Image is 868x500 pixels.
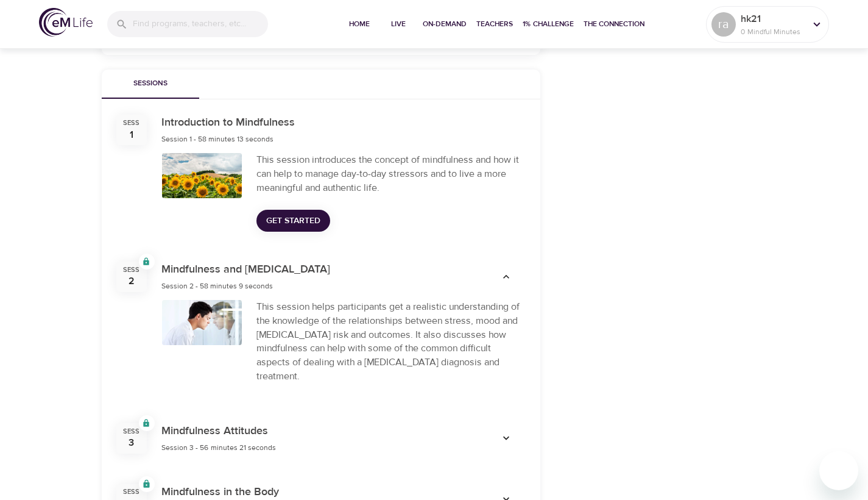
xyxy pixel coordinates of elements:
span: The Connection [584,18,644,30]
span: Session 3 - 56 minutes 21 seconds [161,443,276,452]
div: Sess [123,265,139,275]
input: Find programs, teachers, etc... [133,11,268,37]
div: This session helps participants get a realistic understanding of the knowledge of the relationshi... [256,300,526,384]
div: 2 [129,274,135,288]
div: This session introduces the concept of mindfulness and how it can help to manage day-to-day stres... [256,153,526,195]
h6: Introduction to Mindfulness [161,114,295,132]
span: Session 2 - 58 minutes 9 seconds [161,281,273,291]
p: 0 Mindful Minutes [741,26,805,37]
span: Teachers [476,18,513,30]
div: 1 [130,128,133,142]
iframe: Button to launch messaging window [819,451,858,490]
span: Get Started [266,213,320,229]
div: ra [711,12,736,37]
div: Sess [123,487,139,497]
div: Sess [123,118,139,128]
span: Home [345,18,374,30]
span: Sessions [109,77,192,90]
button: Get Started [256,210,330,232]
p: hk21 [741,12,805,26]
span: Session 1 - 58 minutes 13 seconds [161,134,273,144]
div: Sess [123,427,139,437]
span: 1% Challenge [523,18,574,30]
h6: Mindfulness Attitudes [161,423,276,440]
span: Live [384,18,413,30]
img: logo [39,8,93,37]
h6: Mindfulness and [MEDICAL_DATA] [161,261,330,279]
span: On-Demand [423,18,467,30]
div: 3 [129,436,134,450]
